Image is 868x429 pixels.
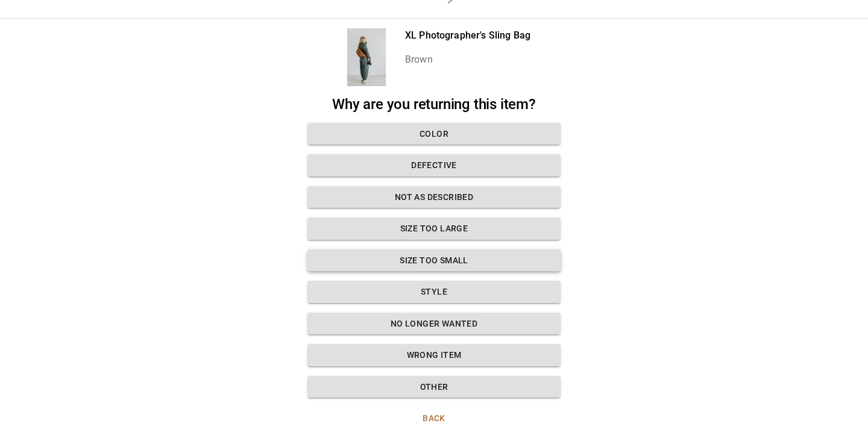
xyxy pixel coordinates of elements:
[307,154,561,177] button: Defective
[405,52,530,67] p: Brown
[307,123,561,145] button: Color
[405,28,530,43] p: XL Photographer's Sling Bag
[307,376,561,398] button: Other
[307,344,561,366] button: Wrong Item
[307,218,561,240] button: Size too large
[307,96,561,113] h2: Why are you returning this item?
[307,281,561,303] button: Style
[307,313,561,335] button: No longer wanted
[307,249,561,272] button: Size too small
[307,186,561,208] button: Not as described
